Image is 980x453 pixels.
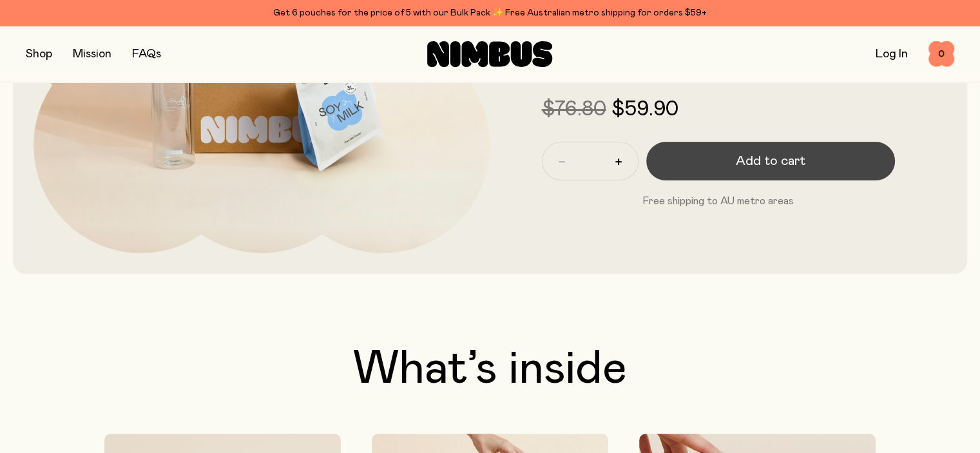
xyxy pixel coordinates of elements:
span: $76.80 [542,99,606,120]
h2: What’s inside [26,346,954,392]
a: Log In [876,48,908,60]
a: Mission [73,48,111,60]
span: $59.90 [611,99,678,120]
p: Free shipping to AU metro areas [542,193,896,209]
button: 0 [928,41,954,67]
button: Add to cart [646,142,896,180]
a: FAQs [132,48,161,60]
div: Get 6 pouches for the price of 5 with our Bulk Pack ✨ Free Australian metro shipping for orders $59+ [26,5,954,21]
span: Add to cart [736,152,805,170]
